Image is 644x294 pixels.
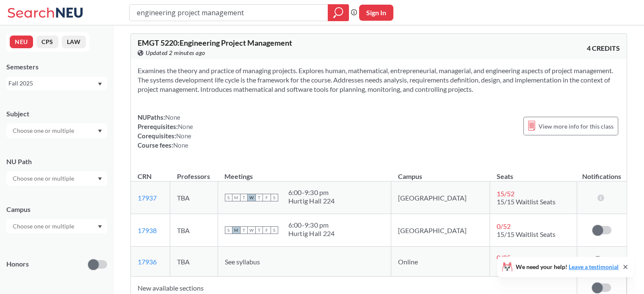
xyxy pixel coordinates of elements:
div: NUPaths: Prerequisites: Corequisites: Course fees: [138,113,193,150]
span: T [240,226,248,234]
span: S [271,194,278,201]
button: Sign In [359,5,393,21]
span: S [225,226,232,234]
svg: Dropdown arrow [98,82,102,86]
p: Honors [6,259,29,269]
div: Dropdown arrow [6,171,107,186]
a: 17937 [138,194,157,202]
input: Choose one or multiple [8,221,80,231]
div: Hurtig Hall 224 [288,197,335,205]
span: F [263,226,271,234]
span: 15 / 52 [497,190,514,198]
span: EMGT 5220 : Engineering Project Management [138,38,292,47]
button: LAW [62,36,86,48]
a: 17938 [138,226,157,234]
span: None [178,123,193,130]
span: View more info for this class [539,121,614,132]
div: Semesters [6,62,107,71]
th: Notifications [577,163,626,181]
div: Dropdown arrow [6,219,107,234]
th: Seats [490,163,577,181]
span: None [173,141,188,149]
a: Leave a testimonial [569,263,619,270]
span: 0 / 52 [497,222,511,230]
span: None [165,113,180,121]
td: TBA [170,214,218,247]
div: Dropdown arrow [6,124,107,138]
div: Fall 2025 [8,79,97,88]
span: M [232,194,240,201]
span: M [232,226,240,234]
td: [GEOGRAPHIC_DATA] [391,214,490,247]
th: Campus [391,163,490,181]
svg: Dropdown arrow [98,225,102,228]
span: 15/15 Waitlist Seats [497,198,556,206]
div: 6:00 - 9:30 pm [288,188,335,197]
div: Subject [6,109,107,118]
div: Hurtig Hall 224 [288,229,335,238]
div: NU Path [6,157,107,166]
span: We need your help! [516,264,619,270]
span: S [225,194,232,201]
td: [GEOGRAPHIC_DATA] [391,181,490,214]
span: W [248,226,255,234]
td: TBA [170,247,218,277]
svg: Dropdown arrow [98,129,102,133]
span: See syllabus [225,258,260,266]
button: CPS [36,36,58,48]
svg: Dropdown arrow [98,177,102,181]
input: Class, professor, course number, "phrase" [136,5,322,20]
input: Choose one or multiple [8,173,80,184]
input: Choose one or multiple [8,126,80,136]
div: CRN [138,172,152,181]
svg: magnifying glass [333,7,343,19]
button: NEU [10,36,33,48]
span: W [248,194,255,201]
div: Campus [6,205,107,214]
td: Online [391,247,490,277]
div: Fall 2025Dropdown arrow [6,77,107,90]
span: T [255,226,263,234]
span: T [255,194,263,201]
span: S [271,226,278,234]
span: T [240,194,248,201]
td: TBA [170,181,218,214]
th: Meetings [218,163,391,181]
div: magnifying glass [328,4,349,21]
span: 15/15 Waitlist Seats [497,230,556,238]
a: 17936 [138,258,157,266]
span: Updated 2 minutes ago [146,48,205,58]
span: F [263,194,271,201]
section: Examines the theory and practice of managing projects. Explores human, mathematical, entrepreneur... [138,66,620,94]
div: 6:00 - 9:30 pm [288,221,335,229]
th: Professors [170,163,218,181]
span: None [176,132,191,140]
span: 0 / 35 [497,253,511,261]
span: 4 CREDITS [587,44,620,53]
